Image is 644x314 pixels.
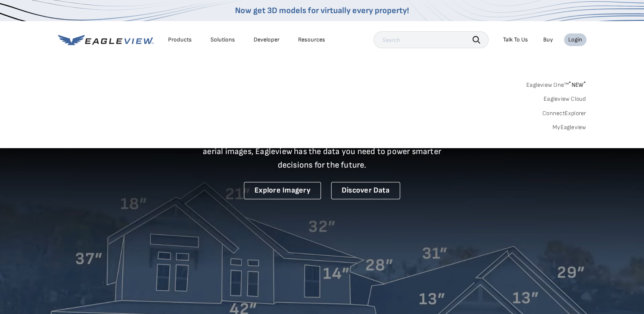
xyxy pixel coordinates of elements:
a: ConnectExplorer [542,110,586,117]
a: Discover Data [331,182,400,199]
a: Eagleview Cloud [544,95,586,103]
a: Eagleview One™*NEW* [526,79,586,88]
div: Solutions [210,36,235,44]
a: Now get 3D models for virtually every property! [235,6,409,16]
a: Buy [543,36,553,44]
p: A new era starts here. Built on more than 3.5 billion high-resolution aerial images, Eagleview ha... [193,131,452,172]
a: Explore Imagery [244,182,321,199]
div: Talk To Us [503,36,528,44]
a: MyEagleview [553,124,586,131]
div: Products [168,36,192,44]
div: Login [568,36,582,44]
input: Search [373,31,489,48]
div: Resources [298,36,325,44]
span: NEW [569,81,586,88]
a: Developer [254,36,279,44]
